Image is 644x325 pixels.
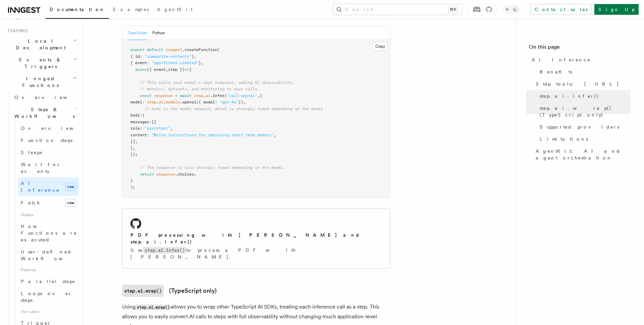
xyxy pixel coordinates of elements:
span: : [215,100,217,104]
span: ai [159,100,163,104]
span: step.ai.wrap() (TypeScript only) [540,105,631,118]
a: Supported providers [537,121,631,133]
span: , [201,60,203,65]
a: Limitations [537,133,631,145]
span: , [133,146,135,150]
button: Steps & Workflows [12,103,79,122]
button: Events & Triggers [5,54,79,73]
a: AI Inference [529,54,631,66]
code: step.ai.infer() [143,247,186,253]
kbd: ⌘K [448,6,458,13]
span: model [130,100,142,104]
span: Documentation [50,7,105,12]
span: .openai [180,100,196,104]
a: Function steps [18,134,79,146]
a: step.ai.wrap() (TypeScript only) [537,102,631,121]
span: , [257,93,260,98]
button: TypeScript [128,26,147,40]
span: } [199,60,201,65]
span: Fetch [21,200,40,205]
span: messages [130,120,149,124]
span: Benefits [540,68,572,75]
a: Wait for events [18,158,79,177]
span: step [194,93,203,98]
span: models [166,100,180,104]
span: Use cases [18,306,79,317]
span: const [140,93,152,98]
a: Documentation [46,2,109,19]
span: Supported providers [540,124,619,130]
span: async [135,67,147,72]
span: , [170,126,173,131]
span: : [147,60,149,65]
code: step.ai.wrap() [136,305,171,310]
span: "call-openai" [227,93,257,98]
span: }) [238,100,243,104]
span: Limitations [540,136,588,142]
span: . [163,100,166,104]
a: AgentKit [153,2,197,18]
span: : [142,100,145,104]
span: Local Development [5,38,73,51]
span: .choices; [175,172,196,177]
span: step.ai.infer() [540,93,599,99]
span: new [65,199,76,207]
a: step.ai.infer() [537,90,631,102]
a: PDF processing with [PERSON_NAME] and step.ai.infer()Usestep.ai.infer()to process a PDF with [PER... [122,208,390,269]
a: Step tools: [URL] [533,78,631,90]
span: Overview [14,95,84,100]
span: Parallel steps [21,279,74,284]
span: , [135,139,138,144]
span: inngest [166,47,182,52]
span: , [274,133,276,137]
span: ai [206,93,210,98]
span: : [140,54,142,59]
span: // The response is also strongly typed depending on the model. [140,165,285,170]
span: User-defined Workflows [21,249,81,261]
button: Inngest Functions [5,73,79,91]
h2: PDF processing with [PERSON_NAME] and step.ai.infer() [130,232,382,245]
span: body [130,113,140,118]
span: { event [130,60,147,65]
a: Loops over steps [18,287,79,306]
span: Function steps [21,138,72,143]
span: content [130,133,147,137]
span: Patterns [18,265,79,275]
span: Steps & Workflows [12,106,75,120]
span: }] [130,139,135,144]
span: } [130,178,133,183]
span: .infer [210,93,224,98]
a: Examples [109,2,153,18]
span: [{ [152,120,156,124]
span: "summarize-contents" [145,54,192,59]
p: Use to process a PDF with [PERSON_NAME]. [130,247,382,260]
a: Fetchnew [18,196,79,210]
span: AI Inference [532,56,591,63]
span: How Functions are executed [21,224,77,242]
a: Overview [12,91,79,103]
span: new [65,183,76,191]
a: How Functions are executed [18,220,79,246]
span: role [130,126,140,131]
button: Search...⌘K [333,4,462,15]
span: export [130,47,145,52]
span: Events & Triggers [5,56,73,70]
span: AgentKit: AI and agent orchestration [536,148,631,161]
span: } [192,54,194,59]
span: ); [130,185,135,190]
span: , [166,67,168,72]
span: step [147,100,156,104]
span: { [260,93,262,98]
a: User-defined Workflows [18,246,79,265]
span: "app/ticket.created" [152,60,199,65]
code: step.ai.wrap() [122,285,164,297]
a: Benefits [537,66,631,78]
span: Loops over steps [21,291,72,303]
span: . [203,93,206,98]
span: { [142,113,145,118]
span: Examples [113,7,149,12]
span: return [140,172,154,177]
span: { [189,67,192,72]
span: ( [217,47,220,52]
span: .createFunction [182,47,217,52]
